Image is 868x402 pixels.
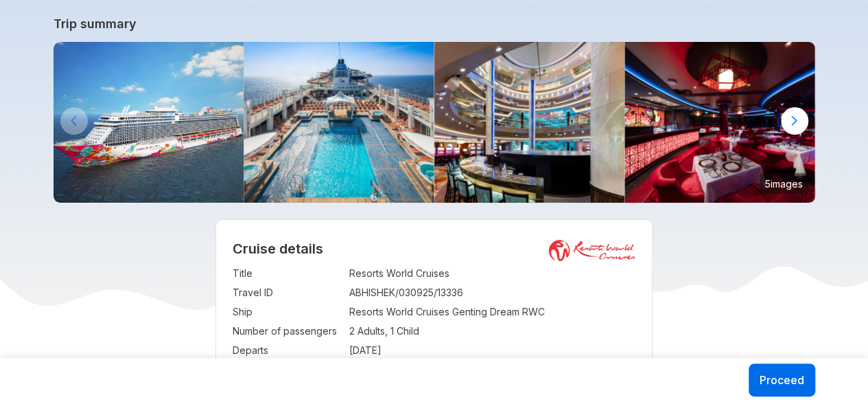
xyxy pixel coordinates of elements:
td: : [342,322,349,341]
td: Resorts World Cruises Genting Dream RWC [349,302,636,322]
img: GentingDreambyResortsWorldCruises-KlookIndia.jpg [54,42,244,203]
small: 5 images [760,173,808,194]
img: Main-Pool-800x533.jpg [244,42,434,203]
td: : [342,283,349,302]
td: Departs [233,341,342,360]
td: Number of passengers [233,322,342,341]
h2: Cruise details [233,241,636,257]
td: [DATE] [349,341,636,360]
td: : [342,302,349,322]
td: : [342,341,349,360]
img: 16.jpg [624,42,815,203]
img: 4.jpg [434,42,625,203]
td: 2 Adults, 1 Child [349,322,636,341]
td: Resorts World Cruises [349,264,636,283]
td: ABHISHEK/030925/13336 [349,283,636,302]
td: Travel ID [233,283,342,302]
button: Proceed [749,364,815,397]
td: : [342,264,349,283]
td: Title [233,264,342,283]
a: Trip summary [54,16,815,31]
td: Ship [233,302,342,322]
